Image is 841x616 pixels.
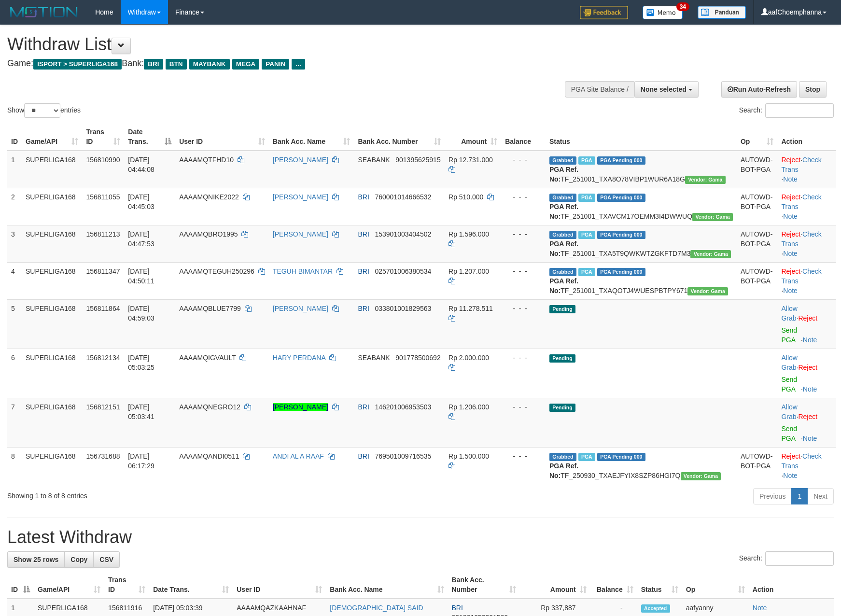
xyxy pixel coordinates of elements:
[798,314,817,322] a: Reject
[7,188,22,225] td: 2
[580,6,628,19] img: Feedback.jpg
[549,277,578,294] b: PGA Ref. No:
[505,402,542,412] div: - - -
[128,452,154,470] span: [DATE] 06:17:29
[179,305,241,312] span: AAAAMQBLUE7799
[777,262,836,299] td: · ·
[449,305,493,312] span: Rp 11.278.511
[777,151,836,188] td: · ·
[597,156,645,165] span: PGA Pending
[189,59,230,70] span: MAYBANK
[549,462,578,479] b: PGA Ref. No:
[737,188,778,225] td: AUTOWD-BOT-PGA
[546,262,737,299] td: TF_251001_TXAQOTJ4WUESPBTPY671
[448,571,520,599] th: Bank Acc. Number: activate to sort column ascending
[7,59,551,69] h4: Game: Bank:
[149,571,233,599] th: Date Trans.: activate to sort column ascending
[687,287,728,295] span: Vendor URL: https://trx31.1velocity.biz
[799,81,827,98] a: Stop
[753,488,792,504] a: Previous
[597,453,645,461] span: PGA Pending
[781,305,797,322] a: Allow Grab
[520,571,590,599] th: Amount: activate to sort column ascending
[777,447,836,484] td: · ·
[358,230,369,238] span: BRI
[641,85,687,93] span: None selected
[549,354,575,363] span: Pending
[269,123,354,151] th: Bank Acc. Name: activate to sort column ascending
[781,267,800,275] a: Reject
[375,267,431,275] span: Copy 025701006380534 to clipboard
[578,231,595,239] span: Marked by aafromsomean
[597,231,645,239] span: PGA Pending
[86,354,120,362] span: 156812134
[179,156,234,164] span: AAAAMQTFHD10
[781,193,821,210] a: Check Trans
[777,123,836,151] th: Action
[549,156,576,165] span: Grabbed
[449,452,489,460] span: Rp 1.500.000
[273,452,324,460] a: ANDI AL A RAAF
[86,156,120,164] span: 156810990
[375,305,431,312] span: Copy 033801001829563 to clipboard
[233,571,326,599] th: User ID: activate to sort column ascending
[179,230,238,238] span: AAAAMQBRO1995
[597,268,645,276] span: PGA Pending
[175,123,269,151] th: User ID: activate to sort column ascending
[7,151,22,188] td: 1
[783,250,798,257] a: Note
[128,267,154,285] span: [DATE] 04:50:11
[86,305,120,312] span: 156811864
[7,225,22,262] td: 3
[781,305,798,322] span: ·
[634,81,699,98] button: None selected
[783,472,798,479] a: Note
[86,452,120,460] span: 156731688
[505,353,542,363] div: - - -
[445,123,501,151] th: Amount: activate to sort column ascending
[449,267,489,275] span: Rp 1.207.000
[546,151,737,188] td: TF_251001_TXA8O78VIBP1WUR6A18G
[273,156,328,164] a: [PERSON_NAME]
[549,166,578,183] b: PGA Ref. No:
[358,452,369,460] span: BRI
[452,604,463,612] span: BRI
[737,225,778,262] td: AUTOWD-BOT-PGA
[803,385,817,393] a: Note
[737,447,778,484] td: AUTOWD-BOT-PGA
[781,354,798,371] span: ·
[358,193,369,201] span: BRI
[578,268,595,276] span: Marked by aafromsomean
[326,571,448,599] th: Bank Acc. Name: activate to sort column ascending
[549,240,578,257] b: PGA Ref. No:
[262,59,289,70] span: PANIN
[395,156,440,164] span: Copy 901395625915 to clipboard
[549,453,576,461] span: Grabbed
[765,103,834,118] input: Search:
[179,267,254,275] span: AAAAMQTEGUH250296
[781,452,800,460] a: Reject
[93,551,120,568] a: CSV
[505,451,542,461] div: - - -
[22,188,82,225] td: SUPERLIGA168
[449,354,489,362] span: Rp 2.000.000
[358,156,390,164] span: SEABANK
[7,571,34,599] th: ID: activate to sort column descending
[791,488,808,504] a: 1
[781,267,821,285] a: Check Trans
[549,231,576,239] span: Grabbed
[781,230,800,238] a: Reject
[86,403,120,411] span: 156812151
[70,556,87,563] span: Copy
[781,230,821,248] a: Check Trans
[781,193,800,201] a: Reject
[22,398,82,447] td: SUPERLIGA168
[637,571,682,599] th: Status: activate to sort column ascending
[358,354,390,362] span: SEABANK
[549,404,575,412] span: Pending
[505,304,542,313] div: - - -
[501,123,546,151] th: Balance
[449,156,493,164] span: Rp 12.731.000
[798,364,817,371] a: Reject
[273,193,328,201] a: [PERSON_NAME]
